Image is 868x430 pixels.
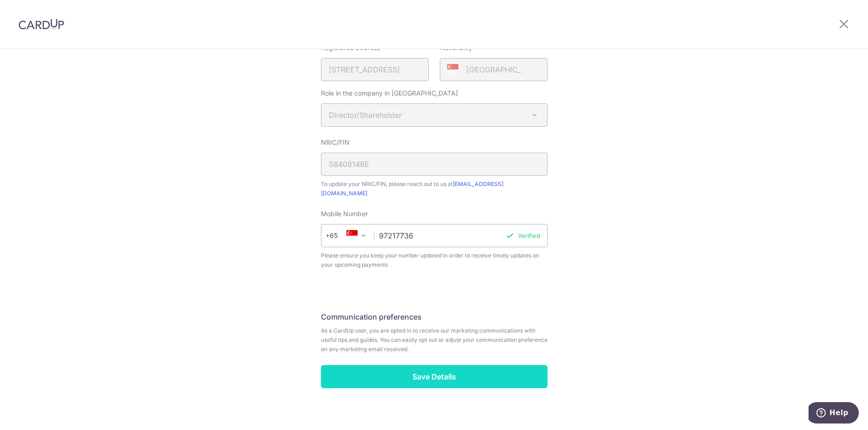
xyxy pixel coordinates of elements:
[321,326,548,354] span: As a CardUp user, you are opted in to receive our marketing communications with useful tips and g...
[21,6,40,15] span: Help
[321,251,548,270] span: Please ensure you keep your number updated in order to receive timely updates on your upcoming pa...
[326,230,351,241] span: +65
[328,230,351,241] span: +65
[321,89,458,98] label: Role in the company in [GEOGRAPHIC_DATA]
[321,104,547,126] span: Director/Shareholder
[321,138,350,147] label: NRIC/FIN
[321,365,548,388] input: Save Details
[321,209,368,218] label: Mobile Number
[321,311,548,322] h5: Communication preferences
[809,402,859,425] iframe: Opens a widget where you can find more information
[321,180,548,198] span: To update your NRIC/FIN, please reach out to us at
[321,103,548,127] span: Director/Shareholder
[19,19,64,30] img: CardUp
